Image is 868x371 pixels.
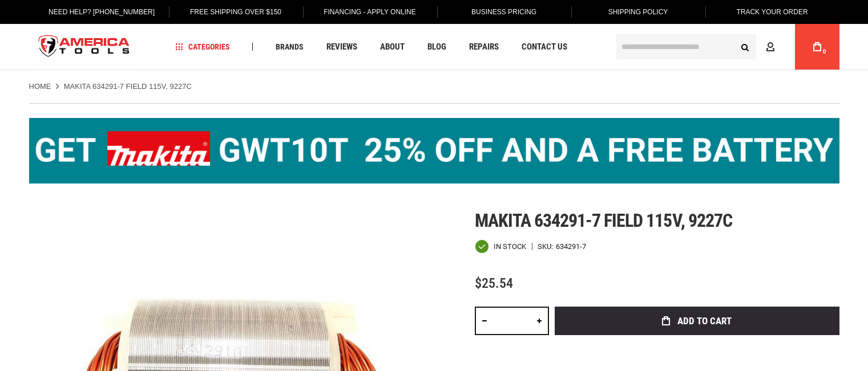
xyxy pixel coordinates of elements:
a: 0 [806,24,828,70]
div: 634291-7 [556,243,586,250]
a: Home [29,81,51,92]
a: Brands [271,39,309,55]
span: Brands [276,43,304,51]
a: store logo [29,26,140,68]
div: Availability [475,239,526,254]
a: Blog [422,39,451,55]
strong: MAKITA 634291-7 FIELD 115V, 9227C [64,82,192,91]
span: Repairs [469,43,499,51]
span: Add to Cart [677,316,732,326]
img: BOGO: Buy the Makita® XGT IMpact Wrench (GWT10T), get the BL4040 4ah Battery FREE! [29,118,839,184]
strong: SKU [538,243,556,250]
span: Makita 634291-7 field 115v, 9227c [475,210,732,231]
span: $25.54 [475,275,513,291]
button: Search [734,36,756,58]
span: Categories [175,43,230,51]
a: Reviews [321,39,362,55]
a: Categories [170,39,235,55]
span: 0 [823,48,826,55]
span: Shipping Policy [608,8,668,16]
span: Contact Us [522,43,567,51]
span: About [380,43,405,51]
a: About [375,39,410,55]
span: Reviews [326,43,357,51]
a: Contact Us [516,39,572,55]
span: In stock [494,243,526,250]
a: Repairs [464,39,504,55]
span: Blog [427,43,446,51]
button: Add to Cart [555,307,839,335]
img: America Tools [29,26,140,68]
